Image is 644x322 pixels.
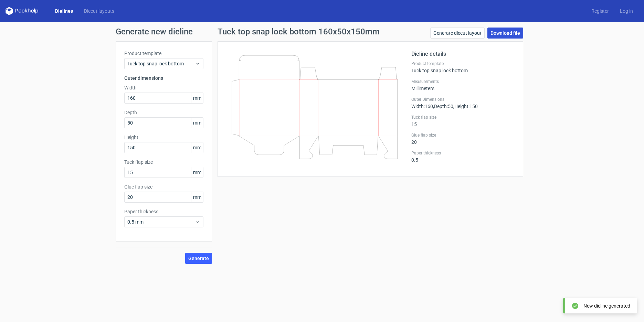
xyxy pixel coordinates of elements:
span: mm [191,93,203,103]
a: Register [586,8,614,14]
label: Tuck flap size [411,115,515,120]
label: Tuck flap size [124,159,203,165]
span: , Height : 150 [453,104,478,109]
a: Dielines [50,8,78,14]
div: 0.5 [411,150,515,163]
span: mm [191,167,203,178]
div: Millimeters [411,79,515,91]
h3: Outer dimensions [124,75,203,82]
span: mm [191,118,203,128]
a: Generate diecut layout [430,28,485,39]
h1: Generate new dieline [116,28,529,36]
label: Paper thickness [124,208,203,215]
div: 15 [411,115,515,127]
h1: Tuck top snap lock bottom 160x50x150mm [218,28,380,36]
a: Diecut layouts [78,8,120,14]
label: Depth [124,109,203,116]
span: Width : 160 [411,104,433,109]
label: Outer Dimensions [411,97,515,102]
label: Glue flap size [411,132,515,138]
span: Tuck top snap lock bottom [127,60,195,67]
div: New dieline generated [583,302,630,309]
label: Glue flap size [124,183,203,190]
label: Product template [124,50,203,57]
span: 0.5 mm [127,218,195,225]
span: Generate [188,256,209,261]
button: Generate [185,253,212,264]
label: Height [124,134,203,141]
span: , Depth : 50 [433,104,453,109]
div: Tuck top snap lock bottom [411,61,515,73]
label: Product template [411,61,515,66]
div: 20 [411,132,515,145]
label: Paper thickness [411,150,515,156]
span: mm [191,142,203,153]
a: Log in [614,8,638,14]
label: Measurements [411,79,515,84]
span: mm [191,192,203,202]
label: Width [124,84,203,91]
a: Download file [487,28,523,39]
h2: Dieline details [411,50,515,58]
